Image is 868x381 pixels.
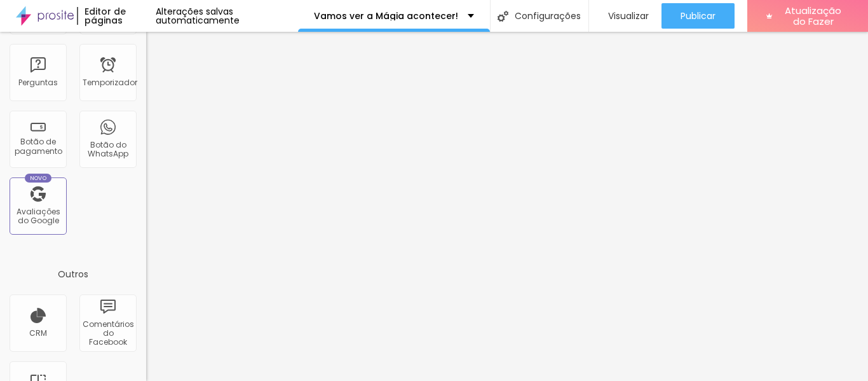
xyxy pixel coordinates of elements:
[58,268,88,281] font: Outros
[156,5,240,27] font: Alterações salvas automaticamente
[88,139,128,159] font: Botão do WhatsApp
[83,77,137,88] font: Temporizador
[608,10,649,22] font: Visualizar
[29,328,47,338] font: CRM
[498,11,508,22] img: Ícone
[589,3,661,29] button: Visualizar
[15,136,62,156] font: Botão de pagamento
[17,206,60,226] font: Avaliações do Google
[85,5,126,27] font: Editor de páginas
[681,10,715,22] font: Publicar
[785,4,841,28] font: Atualização do Fazer
[18,77,58,88] font: Perguntas
[661,3,735,29] button: Publicar
[30,174,47,182] font: Novo
[146,32,868,381] iframe: Editor
[515,10,581,22] font: Configurações
[83,319,134,348] font: Comentários do Facebook
[314,10,458,22] font: Vamos ver a Mágia acontecer!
